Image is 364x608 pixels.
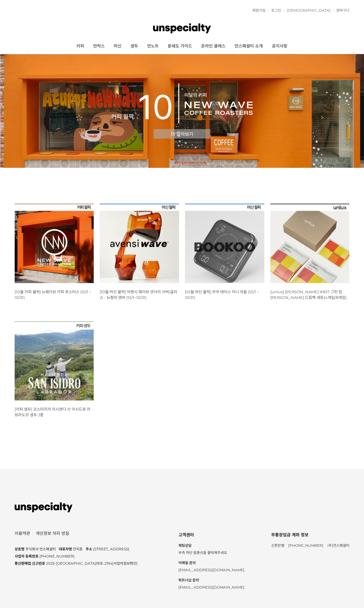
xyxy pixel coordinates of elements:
[15,289,91,300] a: [10월 커피 월픽] 뉴웨이브 커피 로스터스 (10/1 ~ 10/31)
[178,559,244,566] strong: 이메일 문의
[15,561,45,566] span: 통신판매업 신고번호
[249,9,266,12] a: 회원가입
[268,9,281,12] a: 로그인
[143,39,163,54] a: 언노트
[46,561,138,566] span: 2025-[GEOGRAPHIC_DATA]마포-2194
[178,531,244,539] div: 고객센터
[15,407,90,417] a: [커피 생두] 코스타리카 아시엔다 산 이시드로 라브라도르 생두 3종
[36,531,69,535] a: 개인정보 처리 방침
[109,39,126,54] a: 머신
[15,204,94,283] img: [10월 커피 월픽] 뉴웨이브 커피 로스터스 (10/1 ~ 10/31)
[185,289,259,300] a: [10월 머신 월픽] 부쿠 테미스 미니 저울 (10/1 ~ 10/31)
[15,321,94,401] img: 코스타리카 아시엔다 산 이시드로 라브라도르
[15,498,73,516] img: 언스페셜티 몰
[153,19,211,37] img: 언스페셜티 몰
[25,547,56,551] span: 주식회사 언스페셜티
[288,543,323,548] span: [PHONE_NUMBER]
[178,585,244,589] span: [EMAIL_ADDRESS][DOMAIN_NAME]
[15,531,30,535] a: 이용약관
[271,531,349,539] div: 무통장입금 계좌 정보
[112,561,138,566] a: [사업자정보확인]
[72,39,89,54] a: 커피
[178,577,244,584] strong: 파트너십 문의
[267,39,292,54] a: 공지사항
[163,39,197,54] a: 분쇄도 가이드
[178,542,244,549] strong: 채팅상담
[327,543,349,548] span: (주)언스페셜티
[86,547,92,551] span: 주소
[178,550,227,555] span: 우측 하단 말풍선을 클릭해주세요
[126,39,143,54] a: 생두
[284,9,331,12] a: [DEMOGRAPHIC_DATA]
[89,39,109,54] a: 언럭스
[15,547,24,551] span: 상호명
[100,204,179,283] img: [10월 머신 월픽] 아벤시 웨이브 센서리 서버/글라스 - 뉴컬러 앰버 (10/1~10/31)
[270,204,350,283] img: [unlux] 파나마 잰슨 #907 그린 팁 게이샤 워시드 드립백 세트(4개입/8개입)
[59,547,72,551] span: 대표자명
[185,204,264,283] img: [10월 머신 월픽] 부쿠 테미스 미니 저울 (10/1 ~ 10/31)
[100,289,177,300] a: [10월 머신 월픽] 아벤시 웨이브 센서리 서버/글라스 - 뉴컬러 앰버 (10/1~10/31)
[178,568,244,572] span: [EMAIL_ADDRESS][DOMAIN_NAME]
[39,554,75,558] span: [PHONE_NUMBER]
[15,554,38,558] span: 사업자 등록번호
[197,39,230,54] a: 온라인 클래스
[271,543,284,548] span: 신한은행
[333,9,349,12] a: 장바구니
[73,547,83,551] span: 안치훈
[230,39,267,54] a: 언스페셜티 소개
[93,547,129,551] span: [STREET_ADDRESS]
[270,289,347,300] a: [unlux] [PERSON_NAME] #907 그린 팁 [PERSON_NAME] 드립백 세트(4개입/8개입)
